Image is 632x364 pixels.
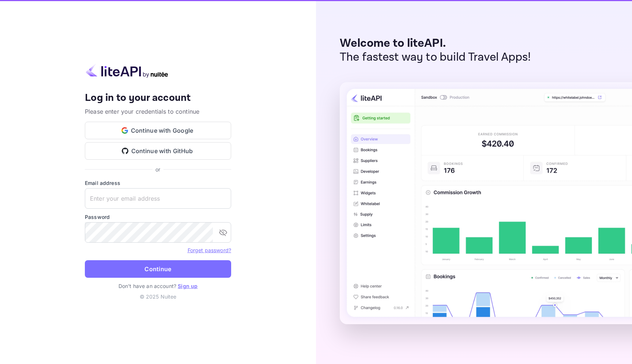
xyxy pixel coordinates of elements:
p: © 2025 Nuitee [85,293,231,300]
label: Password [85,213,231,221]
button: toggle password visibility [216,225,230,240]
p: Welcome to liteAPI. [340,37,531,50]
a: Forget password? [188,247,231,253]
button: Continue [85,260,231,278]
a: Sign up [178,283,197,289]
button: Continue with Google [85,122,231,139]
h4: Log in to your account [85,92,231,105]
input: Enter your email address [85,188,231,209]
p: Don't have an account? [85,282,231,290]
a: Forget password? [188,246,231,254]
p: Please enter your credentials to continue [85,107,231,116]
img: liteapi [85,64,169,78]
button: Continue with GitHub [85,142,231,160]
label: Email address [85,179,231,187]
p: The fastest way to build Travel Apps! [340,50,531,64]
p: or [155,166,160,173]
